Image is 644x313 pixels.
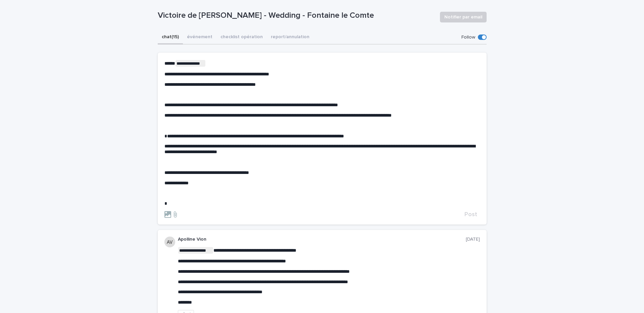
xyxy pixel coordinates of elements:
p: Victoire de [PERSON_NAME] - Wedding - Fontaine le Comte [158,11,435,20]
p: [DATE] [466,237,480,242]
p: Follow [461,35,475,40]
button: chat (15) [158,30,183,45]
button: événement [183,30,216,45]
button: checklist opération [216,30,267,45]
button: report/annulation [267,30,313,45]
span: Notifier par email [444,14,482,20]
button: Notifier par email [440,12,487,22]
span: Post [464,211,477,217]
button: Post [462,211,480,217]
p: Apolline Vion [178,237,466,242]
